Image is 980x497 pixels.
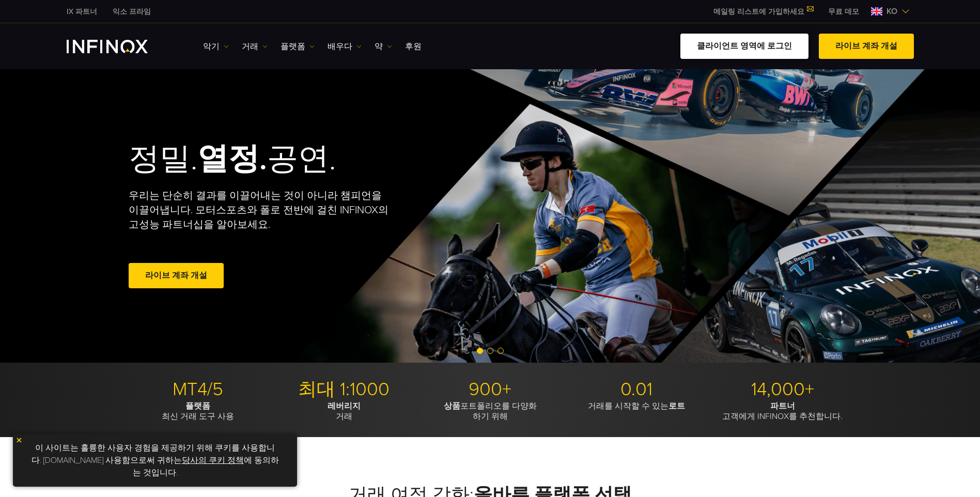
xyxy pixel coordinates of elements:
font: 약 [375,40,383,53]
a: 거래 [242,40,268,53]
p: 0.01 [567,378,706,401]
a: 인피녹스 메뉴 [820,6,867,17]
a: 라이브 계좌 개설 [129,263,224,288]
font: 라이브 계좌 개설 [835,41,897,51]
p: 최대 1:1000 [275,378,413,401]
strong: 파트너 [770,401,795,411]
p: 14,000+ [713,378,852,401]
p: 우리는 단순히 결과를 이끌어내는 것이 아니라 챔피언을 이끌어냅니다. 모터스포츠와 폴로 전반에 걸친 INFINOX의 고성능 파트너십을 알아보세요. [129,189,389,232]
span: 슬라이드 3으로 이동 [497,348,504,354]
a: 라이브 계좌 개설 [819,34,914,59]
font: 플랫폼 [281,40,305,53]
a: 메일링 리스트에 가입하세요 [706,7,820,16]
font: 배우다 [328,40,352,53]
p: 고객에게 INFINOX를 추천합니다. [713,401,852,422]
p: MT4/5 [129,378,267,401]
p: 포트폴리오를 다양화 하기 위해 [421,401,559,422]
font: 이 사이트는 훌륭한 사용자 경험을 제공하기 위해 쿠키를 사용합니다. [DOMAIN_NAME] 사용함으로써 귀하는 에 동의하는 것입니다. [32,443,279,478]
strong: 상품 [444,401,460,411]
a: 클라이언트 영역에 로그인 [680,34,808,59]
p: 거래 [275,401,413,422]
font: 메일링 리스트에 가입하세요 [713,7,804,16]
font: 악기 [203,40,220,53]
strong: 열정. [197,141,267,178]
strong: 플랫폼 [185,401,210,411]
p: 900+ [421,378,559,401]
a: 당사의 쿠키 정책 [182,455,244,465]
a: 배우다 [328,40,362,53]
span: KO [882,5,901,18]
a: 인피녹스 [105,6,159,17]
span: 슬라이드 2로 이동 [487,348,493,354]
a: 후원 [405,40,422,53]
p: 최신 거래 도구 사용 [129,401,267,422]
strong: 레버리지 [328,401,361,411]
font: 라이브 계좌 개설 [145,270,207,281]
a: INFINOX 로고 [67,40,172,53]
h2: 정밀. 공연. [129,141,454,178]
a: 악기 [203,40,229,53]
a: 인피녹스 [59,6,105,17]
strong: 로트 [668,401,685,411]
a: 약 [375,40,392,53]
a: 플랫폼 [281,40,315,53]
font: 거래 [242,40,258,53]
span: 슬라이드 1로 이동 [477,348,483,354]
img: 노란색 닫기 아이콘 [15,437,23,444]
p: 거래를 시작할 수 있는 [567,401,706,411]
